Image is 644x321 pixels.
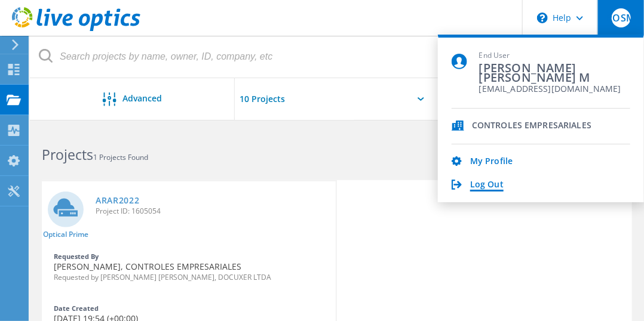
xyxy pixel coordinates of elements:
a: Live Optics Dashboard [12,25,140,33]
span: CONTROLES EMPRESARIALES [472,121,591,132]
a: ARAR2022 [96,196,140,205]
span: Project ID: 1605054 [96,208,330,215]
div: Date Created [54,305,324,311]
svg: \n [537,13,548,23]
a: My Profile [470,156,513,168]
span: Requested by [PERSON_NAME] [PERSON_NAME], DOCUXER LTDA [54,274,324,281]
b: Projects [42,145,93,164]
span: 1 Projects Found [93,152,148,162]
span: End User [479,51,630,61]
div: Requested By [54,253,324,260]
span: Advanced [122,94,162,103]
span: Optical Prime [43,231,88,238]
a: Log Out [470,180,504,191]
div: [PERSON_NAME], CONTROLES EMPRESARIALES [42,247,336,287]
span: [PERSON_NAME] [PERSON_NAME] M [479,64,630,81]
span: [EMAIL_ADDRESS][DOMAIN_NAME] [479,84,630,95]
span: ROSM [607,13,636,23]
